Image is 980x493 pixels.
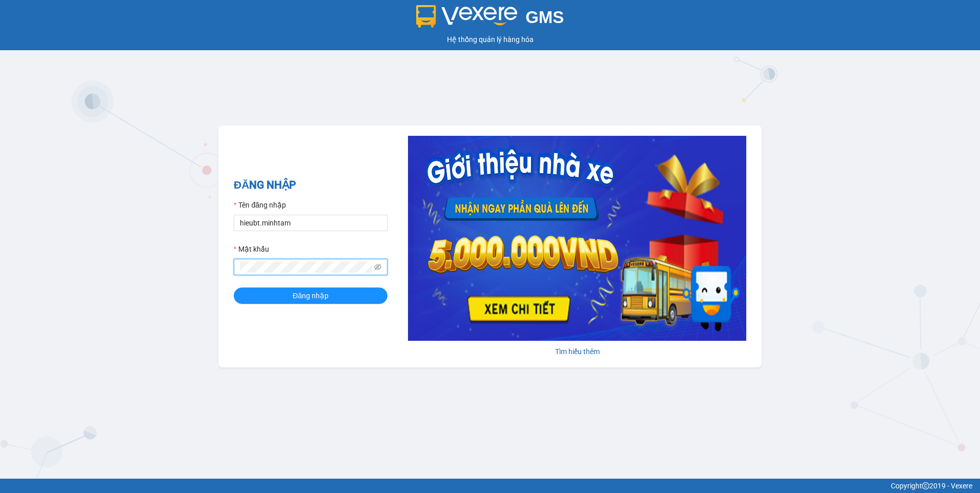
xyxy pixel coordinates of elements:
div: Tìm hiểu thêm [408,346,746,357]
a: GMS [416,15,564,24]
input: Tên đăng nhập [234,215,387,231]
button: Đăng nhập [234,287,387,304]
h2: ĐĂNG NHẬP [234,177,387,194]
span: copyright [922,482,929,489]
span: Đăng nhập [293,290,329,301]
label: Tên đăng nhập [234,199,286,211]
span: GMS [525,8,564,27]
img: logo 2 [416,5,518,28]
img: banner-0 [408,136,746,341]
div: Hệ thống quản lý hàng hóa [3,34,977,45]
span: eye-invisible [374,263,381,271]
input: Mật khẩu [240,261,372,273]
label: Mật khẩu [234,243,269,255]
div: Copyright 2019 - Vexere [8,480,972,491]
